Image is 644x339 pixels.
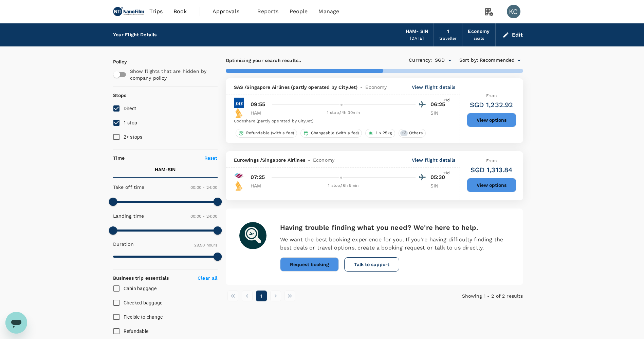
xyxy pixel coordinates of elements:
span: From [486,158,497,163]
button: page 1 [256,291,267,301]
p: Clear all [198,275,217,281]
span: - [357,84,365,91]
p: View flight details [412,84,456,91]
strong: Stops [113,93,127,98]
p: 05:30 [430,173,447,181]
strong: Business trip essentials [113,275,169,281]
span: SAS / Singapore Airlines (partly operated by CityJet) [234,84,358,91]
span: 00:00 - 24:00 [190,214,218,219]
p: We want the best booking experience for you. If you're having difficulty finding the best deals o... [280,236,510,252]
span: Eurowings / Singapore Airlines [234,157,305,163]
p: Policy [113,58,119,65]
p: 07:25 [251,173,265,181]
span: Direct [124,106,136,111]
img: SQ [234,108,244,118]
span: Trips [149,7,163,16]
span: Refundable [124,328,149,334]
p: SIN [430,182,447,189]
span: 2+ stops [124,134,143,140]
p: Reset [204,155,218,161]
iframe: Button to launch messaging window [5,312,27,334]
span: Checked baggage [124,300,163,305]
span: 29.50 hours [194,243,218,247]
span: 00:00 - 24:00 [190,185,218,190]
div: Your Flight Details [113,31,157,39]
span: +1d [443,170,450,177]
div: 1 x 25kg [365,129,395,138]
span: Others [406,130,425,136]
div: seats [474,35,484,42]
div: KC [507,5,520,18]
span: 1 stop [124,120,137,125]
div: 1 [447,28,449,35]
p: HAM - SIN [155,166,176,173]
p: Showing 1 - 2 of 2 results [424,293,523,299]
button: View options [467,178,516,192]
div: 1 stop , 14h 30min [272,109,416,116]
h6: Having trouble finding what you need? We're here to help. [280,222,510,233]
span: Currency : [409,57,432,64]
span: Reports [257,7,279,16]
p: 09:55 [251,100,265,108]
span: 1 x 25kg [373,130,394,136]
span: Economy [365,84,387,91]
span: Flexible to change [124,314,163,320]
button: Request booking [280,257,339,272]
p: Optimizing your search results.. [226,57,374,64]
span: Refundable (with a fee) [243,130,297,136]
h6: SGD 1,232.92 [470,99,513,110]
p: Duration [113,241,134,247]
span: Sort by : [459,57,478,64]
p: Time [113,155,125,161]
img: SK [234,98,244,108]
button: Open [445,56,455,65]
p: HAM [251,182,268,189]
p: SIN [430,109,447,116]
p: 06:25 [430,100,447,108]
button: View options [467,113,516,127]
div: Codeshare (partly operated by CityJet) [234,118,447,125]
span: Book [173,7,187,16]
img: EW [234,171,244,181]
span: - [305,157,313,163]
span: Changeable (with a fee) [308,130,362,136]
p: Take off time [113,184,145,191]
span: +1d [443,97,450,104]
button: Edit [501,29,526,40]
p: HAM [251,109,268,116]
button: Talk to support [344,257,399,272]
img: NANOFILM TECHNOLOGIES INTERNATIONAL LIMITED [113,4,144,19]
span: From [486,93,497,98]
nav: pagination navigation [226,291,424,301]
p: Show flights that are hidden by company policy [130,68,213,81]
div: [DATE] [410,35,424,42]
p: Landing time [113,213,144,219]
div: Refundable (with a fee) [236,129,297,138]
span: Economy [313,157,334,163]
div: 1 stop , 16h 5min [272,182,416,189]
div: Changeable (with a fee) [300,129,362,138]
div: traveller [439,35,457,42]
span: Recommended [480,57,515,64]
span: Manage [318,7,339,16]
h6: SGD 1,313.84 [471,164,513,175]
span: + 3 [400,130,408,136]
div: Economy [468,28,490,35]
div: +3Others [399,129,426,138]
img: SQ [234,181,244,191]
div: HAM - SIN [406,28,428,35]
p: View flight details [412,157,456,163]
span: Approvals [213,7,246,16]
span: People [290,7,308,16]
span: Cabin baggage [124,286,157,291]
